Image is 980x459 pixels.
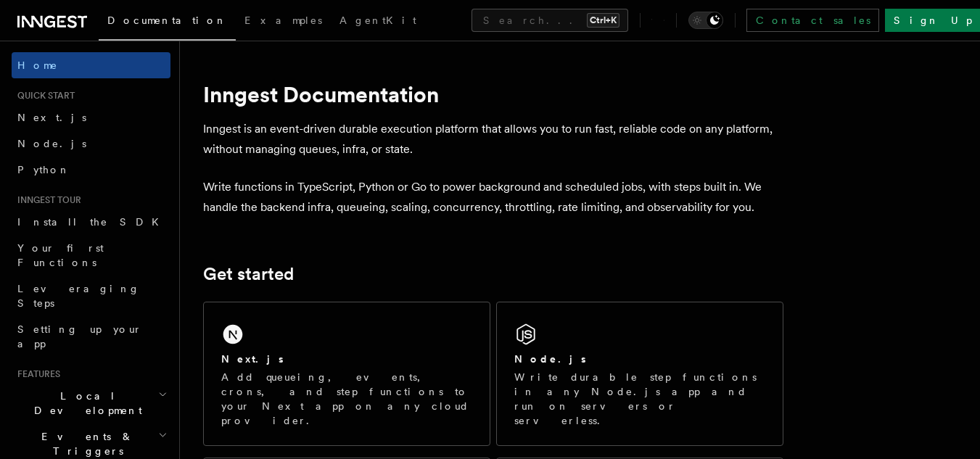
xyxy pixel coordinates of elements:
[12,157,170,183] a: Python
[496,302,783,446] a: Node.jsWrite durable step functions in any Node.js app and run on servers or serverless.
[17,58,58,73] span: Home
[12,209,170,235] a: Install the SDK
[746,9,879,32] a: Contact sales
[17,283,140,309] span: Leveraging Steps
[203,81,783,107] h1: Inngest Documentation
[17,242,104,268] span: Your first Functions
[99,4,236,41] a: Documentation
[12,276,170,316] a: Leveraging Steps
[12,429,158,458] span: Events & Triggers
[12,194,81,206] span: Inngest tour
[203,264,294,284] a: Get started
[244,15,322,26] span: Examples
[587,13,619,28] kbd: Ctrl+K
[339,15,416,26] span: AgentKit
[331,4,425,39] a: AgentKit
[12,90,75,102] span: Quick start
[12,316,170,357] a: Setting up your app
[12,389,158,418] span: Local Development
[688,12,723,29] button: Toggle dark mode
[17,138,86,149] span: Node.js
[107,15,227,26] span: Documentation
[17,216,168,228] span: Install the SDK
[12,131,170,157] a: Node.js
[17,323,142,350] span: Setting up your app
[17,112,86,123] span: Next.js
[221,352,284,366] h2: Next.js
[12,235,170,276] a: Your first Functions
[203,177,783,218] p: Write functions in TypeScript, Python or Go to power background and scheduled jobs, with steps bu...
[203,119,783,160] p: Inngest is an event-driven durable execution platform that allows you to run fast, reliable code ...
[12,383,170,423] button: Local Development
[236,4,331,39] a: Examples
[12,52,170,78] a: Home
[472,9,628,32] button: Search...Ctrl+K
[514,370,765,428] p: Write durable step functions in any Node.js app and run on servers or serverless.
[12,368,60,380] span: Features
[514,352,586,366] h2: Node.js
[203,302,490,446] a: Next.jsAdd queueing, events, crons, and step functions to your Next app on any cloud provider.
[17,164,70,175] span: Python
[221,370,472,428] p: Add queueing, events, crons, and step functions to your Next app on any cloud provider.
[12,104,170,131] a: Next.js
